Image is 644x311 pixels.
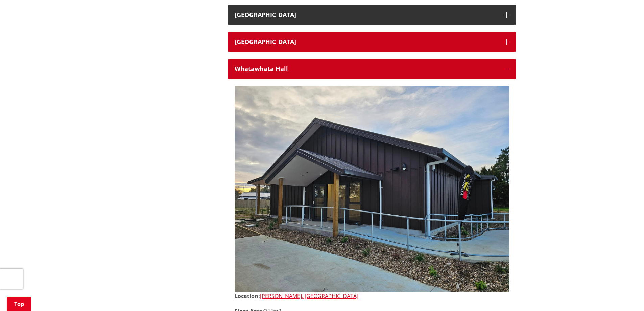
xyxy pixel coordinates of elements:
[228,5,516,25] button: [GEOGRAPHIC_DATA]
[613,283,637,307] iframe: Messenger Launcher
[235,66,497,72] div: Whatawhata Hall
[228,32,516,52] button: [GEOGRAPHIC_DATA]
[235,86,509,292] img: Whatawhata Hall
[235,39,497,45] h3: [GEOGRAPHIC_DATA]
[7,297,31,311] a: Top
[260,292,358,300] a: [PERSON_NAME], [GEOGRAPHIC_DATA]
[235,292,260,300] strong: Location:
[228,59,516,79] button: Whatawhata Hall
[235,12,497,18] h3: [GEOGRAPHIC_DATA]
